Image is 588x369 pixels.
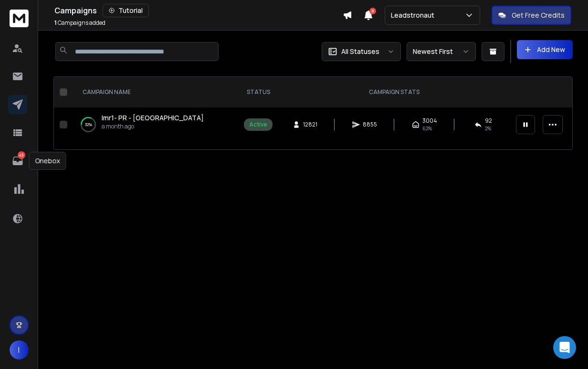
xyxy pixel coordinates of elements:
div: Onebox [29,152,66,170]
p: Campaigns added [54,19,105,27]
p: All Statuses [341,47,379,56]
button: Tutorial [103,4,149,17]
span: 2 % [485,125,491,132]
span: 1 [54,19,57,27]
button: I [10,340,29,359]
button: Newest First [407,42,476,61]
th: CAMPAIGN STATS [278,77,510,107]
p: a month ago [102,123,204,130]
button: Get Free Credits [492,6,571,25]
p: Leadstronaut [391,11,438,20]
span: 62 % [422,125,432,132]
span: 8855 [363,121,377,128]
a: Imr1- PR - [GEOGRAPHIC_DATA] [102,113,204,123]
p: 43 [18,151,25,159]
span: 92 [485,117,492,125]
p: Get Free Credits [512,11,565,20]
div: Active [249,121,267,128]
div: Campaigns [54,4,343,17]
span: 3004 [422,117,437,125]
a: 43 [8,151,27,170]
th: STATUS [238,77,278,107]
span: Imr1- PR - [GEOGRAPHIC_DATA] [102,113,204,122]
span: 8 [369,8,376,14]
button: Add New [517,40,573,59]
th: CAMPAIGN NAME [71,77,238,107]
p: 32 % [85,120,92,129]
div: Open Intercom Messenger [553,336,576,359]
span: 12821 [303,121,317,128]
td: 32%Imr1- PR - [GEOGRAPHIC_DATA]a month ago [71,107,238,142]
